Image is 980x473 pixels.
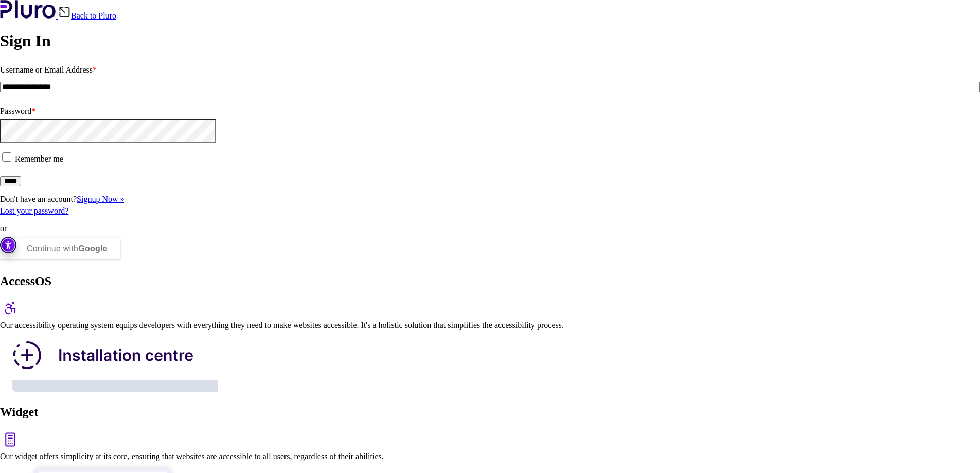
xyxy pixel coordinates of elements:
[78,244,108,253] b: Google
[58,6,71,19] img: Back icon
[77,195,124,203] a: Signup Now »
[58,11,116,20] a: Back to Pluro
[27,238,108,259] div: Continue with
[2,152,11,162] input: Remember me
